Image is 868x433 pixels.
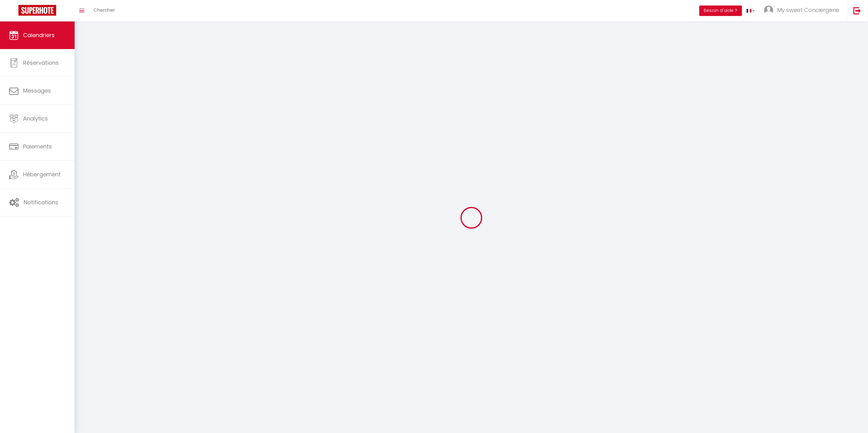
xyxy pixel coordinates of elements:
img: logout [854,7,861,14]
img: Super Booking [18,5,56,16]
span: Notifications [24,198,58,206]
span: Chercher [94,7,115,13]
img: ... [764,6,773,15]
span: Calendriers [23,31,55,39]
span: Messages [23,87,51,94]
span: Analytics [23,115,48,122]
button: Besoin d'aide ? [699,6,742,16]
span: Réservations [23,59,59,67]
span: My sweet Conciergerie [777,6,839,14]
span: Hébergement [23,171,61,178]
span: Paiements [23,143,52,150]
